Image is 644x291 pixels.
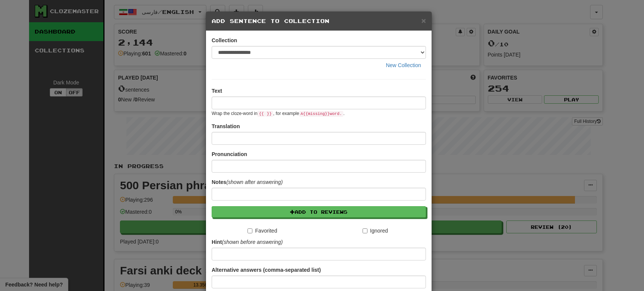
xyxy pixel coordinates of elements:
[212,238,283,246] label: Hint
[265,111,273,117] code: }}
[299,111,343,117] code: A {{ missing }} word.
[421,16,426,25] span: ×
[226,179,283,185] em: (shown after answering)
[212,123,240,130] label: Translation
[247,227,277,234] label: Favorited
[222,239,283,245] em: (shown before answering)
[212,17,426,25] h5: Add Sentence to Collection
[247,228,252,233] input: Favorited
[212,178,283,186] label: Notes
[212,37,237,44] label: Collection
[212,150,247,158] label: Pronunciation
[212,111,344,116] small: Wrap the cloze-word in , for example .
[257,111,265,117] code: {{
[363,228,367,233] input: Ignored
[212,206,426,217] button: Add to Reviews
[421,17,426,25] button: Close
[212,266,321,274] label: Alternative answers (comma-separated list)
[363,227,388,234] label: Ignored
[381,59,426,72] button: New Collection
[212,87,222,95] label: Text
